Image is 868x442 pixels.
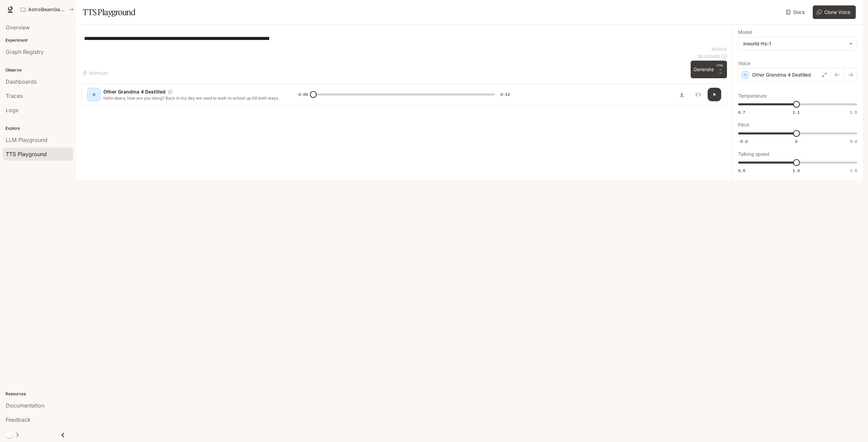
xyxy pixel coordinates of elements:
[738,139,748,144] span: -5.0
[793,109,800,115] span: 1.1
[752,71,811,78] p: Other Grandma 4 Destilled
[738,93,767,98] p: Temperature
[83,5,135,19] h1: TTS Playground
[850,168,857,173] span: 1.5
[738,152,769,156] p: Talking speed
[785,5,807,19] a: Docs
[716,63,724,76] p: ⏎
[793,168,800,173] span: 1.0
[698,54,720,59] p: $ 0.000455
[738,109,745,115] span: 0.7
[738,168,745,173] span: 0.5
[716,63,724,71] p: CTRL +
[691,88,705,101] button: Inspect
[738,61,750,66] p: Voice
[850,139,857,144] span: 5.0
[103,88,165,95] p: Other Grandma 4 Destilled
[675,88,689,101] button: Download audio
[103,95,282,101] p: Hello deary, how are you doing? Back in my day we used to walk to school up hill both ways.
[500,91,510,98] span: 0:12
[712,46,727,52] p: 91 / 1000
[28,7,66,13] p: AstroBeamGame
[738,37,857,50] div: inworld-tts-1
[18,3,77,16] button: All workspaces
[81,67,110,78] button: Shortcuts
[795,139,797,144] span: 0
[691,61,727,78] button: GenerateCTRL +⏎
[298,91,308,98] span: 0:00
[738,123,749,127] p: Pitch
[738,30,752,35] p: Model
[743,40,846,47] div: inworld-tts-1
[850,109,857,115] span: 1.5
[88,89,99,100] div: D
[165,90,175,94] button: Copy Voice ID
[813,5,856,19] button: Clone Voice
